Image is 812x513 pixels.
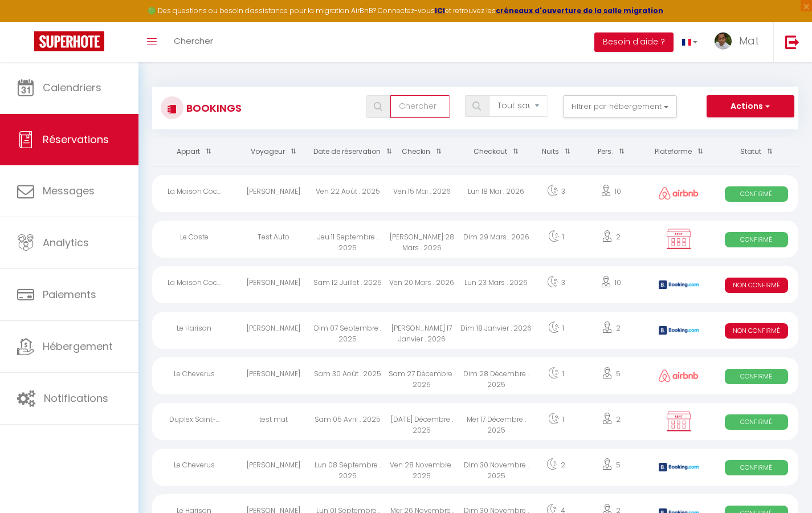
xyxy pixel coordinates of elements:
[43,132,109,146] span: Réservations
[43,287,96,302] span: Paiements
[459,138,533,166] th: Sort by checkout
[739,34,759,48] span: Mat
[785,35,799,49] img: logout
[152,138,236,166] th: Sort by rentals
[533,138,578,166] th: Sort by nights
[643,138,715,166] th: Sort by channel
[43,184,95,198] span: Messages
[390,95,450,118] input: Chercher
[385,138,459,166] th: Sort by checkin
[44,391,108,405] span: Notifications
[707,95,794,118] button: Actions
[183,95,242,121] h3: Bookings
[34,31,104,51] img: Super Booking
[43,80,101,95] span: Calendriers
[236,138,310,166] th: Sort by guest
[9,5,43,39] button: Ouvrir le widget de chat LiveChat
[496,6,663,15] a: créneaux d'ouverture de la salle migration
[578,138,643,166] th: Sort by people
[174,35,213,47] span: Chercher
[594,32,674,52] button: Besoin d'aide ?
[715,32,732,50] img: ...
[435,6,445,15] a: ICI
[706,22,773,62] a: ... Mat
[43,339,113,353] span: Hébergement
[165,22,222,62] a: Chercher
[311,138,385,166] th: Sort by booking date
[715,138,798,166] th: Sort by status
[563,95,677,118] button: Filtrer par hébergement
[43,235,89,250] span: Analytics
